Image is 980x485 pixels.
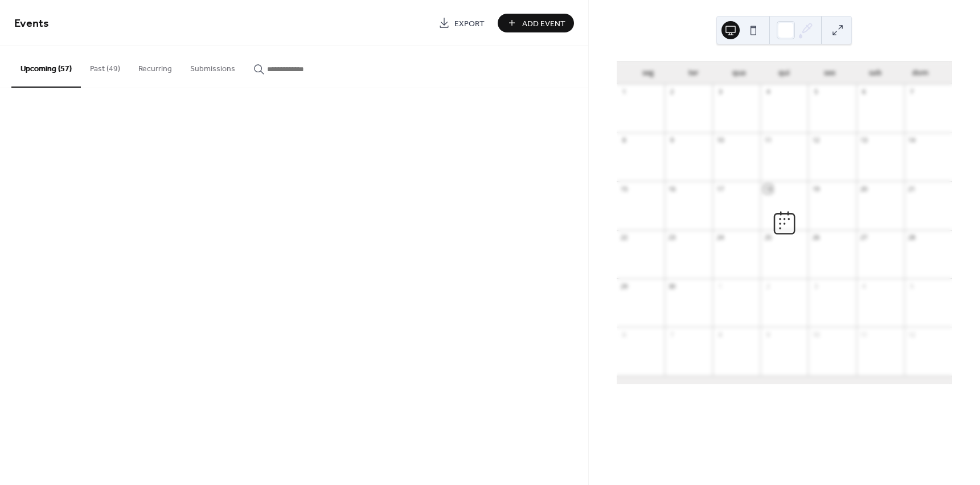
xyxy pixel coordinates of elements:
div: 4 [764,88,772,96]
div: 6 [620,330,629,339]
div: seg [626,61,671,84]
div: 23 [668,233,676,242]
div: sab [852,61,898,84]
div: 3 [716,88,724,96]
div: 1 [620,88,629,96]
div: 20 [860,184,868,193]
div: qui [761,61,807,84]
div: 11 [860,330,868,339]
div: 29 [620,282,629,290]
div: 10 [811,330,820,339]
div: 7 [908,88,916,96]
div: 2 [668,88,676,96]
div: 9 [668,136,676,145]
div: 27 [860,233,868,242]
div: 18 [764,184,772,193]
div: 4 [860,282,868,290]
div: sex [807,61,852,84]
div: 10 [716,136,724,145]
span: Events [14,13,49,35]
div: 26 [811,233,820,242]
div: 5 [908,282,916,290]
div: 5 [811,88,820,96]
button: Recurring [129,46,181,87]
button: Upcoming (57) [11,46,81,88]
div: 25 [764,233,772,242]
div: 11 [764,136,772,145]
button: Past (49) [81,46,129,87]
button: Submissions [181,46,244,87]
div: 19 [811,184,820,193]
div: 12 [908,330,916,339]
div: 9 [764,330,772,339]
div: 2 [764,282,772,290]
div: 1 [716,282,724,290]
div: 3 [811,282,820,290]
span: Add Event [522,18,565,30]
div: 30 [668,282,676,290]
div: 13 [860,136,868,145]
div: qua [716,61,762,84]
div: 17 [716,184,724,193]
div: dom [897,61,943,84]
div: 8 [716,330,724,339]
div: 14 [908,136,916,145]
div: 8 [620,136,629,145]
div: 21 [908,184,916,193]
div: 28 [908,233,916,242]
div: 6 [860,88,868,96]
div: 7 [668,330,676,339]
a: Export [430,14,493,32]
div: ter [671,61,716,84]
div: 24 [716,233,724,242]
div: 22 [620,233,629,242]
div: 15 [620,184,629,193]
div: 16 [668,184,676,193]
button: Add Event [498,14,574,32]
div: 12 [811,136,820,145]
span: Export [454,18,485,30]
